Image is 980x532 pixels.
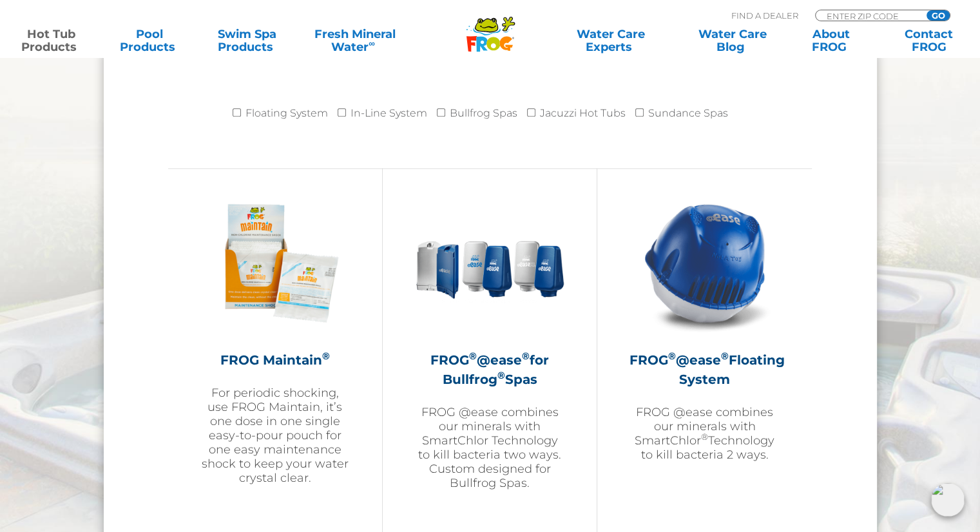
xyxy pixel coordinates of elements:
[369,38,375,48] sup: ∞
[200,188,350,523] a: FROG Maintain®For periodic shocking, use FROG Maintain, it’s one dose in one single easy-to-pour ...
[415,405,564,490] p: FROG @ease combines our minerals with SmartChlor Technology to kill bacteria two ways. Custom des...
[629,188,780,523] a: FROG®@ease®Floating SystemFROG @ease combines our minerals with SmartChlor®Technology to kill bac...
[497,369,504,381] sup: ®
[307,28,403,53] a: Fresh MineralWater∞
[721,350,729,362] sup: ®
[111,28,187,53] a: PoolProducts
[629,405,780,462] p: FROG @ease combines our minerals with SmartChlor Technology to kill bacteria 2 ways.
[793,28,869,53] a: AboutFROG
[825,10,912,21] input: Zip Code Form
[629,350,780,389] h2: FROG @ease Floating System
[13,28,89,53] a: Hot TubProducts
[648,100,728,126] label: Sundance Spas
[731,10,798,21] p: Find A Dealer
[245,100,328,126] label: Floating System
[322,350,330,362] sup: ®
[630,188,780,337] img: hot-tub-product-atease-system-300x300.png
[891,28,967,53] a: ContactFROG
[931,483,965,517] img: openIcon
[351,100,427,126] label: In-Line System
[209,28,285,53] a: Swim SpaProducts
[415,188,564,523] a: FROG®@ease®for Bullfrog®SpasFROG @ease combines our minerals with SmartChlor Technology to kill b...
[450,100,517,126] label: Bullfrog Spas
[200,350,350,370] h2: FROG Maintain
[701,432,708,442] sup: ®
[668,350,676,362] sup: ®
[415,188,564,337] img: bullfrog-product-hero-300x300.png
[522,350,530,362] sup: ®
[415,350,564,389] h2: FROG @ease for Bullfrog Spas
[548,28,673,53] a: Water CareExperts
[469,350,477,362] sup: ®
[200,386,350,485] p: For periodic shocking, use FROG Maintain, it’s one dose in one single easy-to-pour pouch for one ...
[200,188,350,337] img: Frog_Maintain_Hero-2-v2-300x300.png
[695,28,771,53] a: Water CareBlog
[540,100,626,126] label: Jacuzzi Hot Tubs
[927,10,950,21] input: GO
